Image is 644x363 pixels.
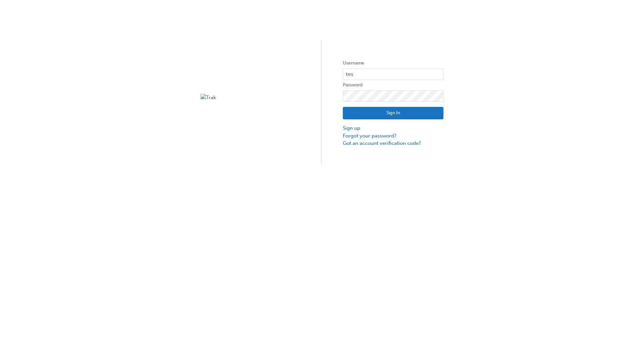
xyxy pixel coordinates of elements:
[343,107,443,120] button: Sign In
[343,132,443,140] a: Forgot your password?
[343,59,443,67] label: Username
[343,81,443,89] label: Password
[201,94,301,102] img: Trak
[343,139,443,147] a: Got an account verification code?
[343,124,443,132] a: Sign up
[343,69,443,80] input: Username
